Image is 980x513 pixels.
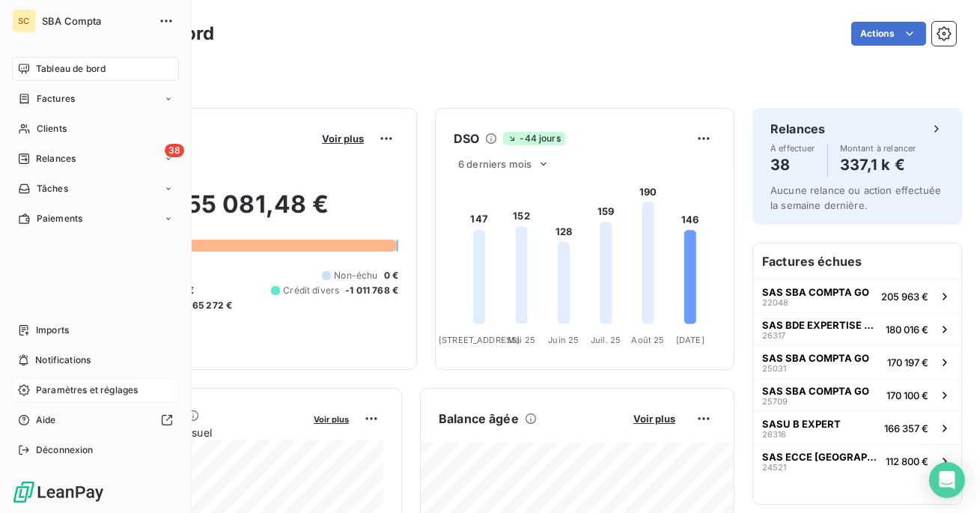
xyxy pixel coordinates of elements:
[884,422,928,434] span: 166 357 €
[36,62,106,76] span: Tableau de bord
[439,410,519,428] h6: Balance âgée
[762,430,786,439] span: 26316
[762,418,841,430] span: SASU B EXPERT
[851,22,926,46] button: Actions
[753,243,961,279] h6: Factures échues
[85,425,303,440] span: Chiffre d'affaires mensuel
[886,389,928,401] span: 170 100 €
[762,331,785,340] span: 26317
[454,130,479,148] h6: DSO
[458,158,532,170] span: 6 derniers mois
[165,144,184,157] span: 38
[770,153,815,177] h4: 38
[753,312,961,345] button: SAS BDE EXPERTISE CONSEILS26317180 016 €
[12,480,105,504] img: Logo LeanPay
[886,455,928,467] span: 112 800 €
[36,413,56,427] span: Aide
[309,412,353,425] button: Voir plus
[753,279,961,312] button: SAS SBA COMPTA GO22048205 963 €
[753,444,961,477] button: SAS ECCE [GEOGRAPHIC_DATA]24521112 800 €
[631,335,664,345] tspan: Août 25
[548,335,579,345] tspan: Juin 25
[881,291,928,303] span: 205 963 €
[439,335,520,345] tspan: [STREET_ADDRESS]
[37,182,68,195] span: Tâches
[317,132,368,145] button: Voir plus
[334,269,377,282] span: Non-échu
[633,413,675,425] span: Voir plus
[886,324,928,336] span: 180 016 €
[591,335,621,345] tspan: Juil. 25
[762,364,786,373] span: 25031
[503,132,564,145] span: -44 jours
[840,153,916,177] h4: 337,1 k €
[508,335,535,345] tspan: Mai 25
[762,385,869,397] span: SAS SBA COMPTA GO
[762,451,880,463] span: SAS ECCE [GEOGRAPHIC_DATA]
[762,352,869,364] span: SAS SBA COMPTA GO
[12,9,36,33] div: SC
[36,383,138,397] span: Paramètres et réglages
[384,269,398,282] span: 0 €
[283,284,339,297] span: Crédit divers
[753,411,961,444] button: SASU B EXPERT26316166 357 €
[12,408,179,432] a: Aide
[36,324,69,337] span: Imports
[85,189,398,234] h2: 1 355 081,48 €
[929,462,965,498] div: Open Intercom Messenger
[37,212,82,225] span: Paiements
[840,144,916,153] span: Montant à relancer
[753,345,961,378] button: SAS SBA COMPTA GO25031170 197 €
[188,299,232,312] span: -65 272 €
[762,397,788,406] span: 25709
[753,378,961,411] button: SAS SBA COMPTA GO25709170 100 €
[676,335,704,345] tspan: [DATE]
[35,353,91,367] span: Notifications
[762,298,788,307] span: 22048
[770,144,815,153] span: À effectuer
[322,133,364,145] span: Voir plus
[629,412,680,425] button: Voir plus
[37,122,67,136] span: Clients
[314,414,349,425] span: Voir plus
[770,184,941,211] span: Aucune relance ou action effectuée la semaine dernière.
[762,319,880,331] span: SAS BDE EXPERTISE CONSEILS
[36,152,76,166] span: Relances
[762,286,869,298] span: SAS SBA COMPTA GO
[36,443,94,457] span: Déconnexion
[345,284,398,297] span: -1 011 768 €
[887,356,928,368] span: 170 197 €
[762,463,786,472] span: 24521
[37,92,75,106] span: Factures
[42,15,150,27] span: SBA Compta
[770,120,825,138] h6: Relances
